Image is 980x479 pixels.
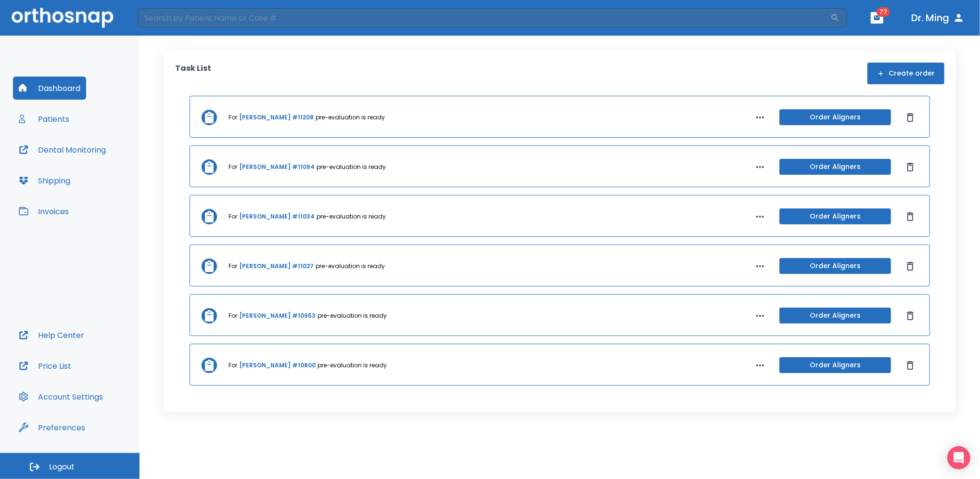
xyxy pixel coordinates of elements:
[13,385,109,408] button: Account Settings
[779,258,891,274] button: Order Aligners
[13,416,91,439] button: Preferences
[903,159,918,175] button: Dismiss
[317,212,386,221] p: pre-evaluation is ready
[947,446,970,469] div: Open Intercom Messenger
[317,163,386,171] p: pre-evaluation is ready
[175,63,211,84] p: Task List
[239,212,315,221] a: [PERSON_NAME] #11034
[903,308,918,324] button: Dismiss
[229,212,237,221] p: For
[903,358,918,373] button: Dismiss
[779,208,891,224] button: Order Aligners
[229,311,237,320] p: For
[779,357,891,373] button: Order Aligners
[316,113,385,122] p: pre-evaluation is ready
[779,109,891,125] button: Order Aligners
[867,63,944,84] button: Create order
[903,259,918,274] button: Dismiss
[13,169,76,192] button: Shipping
[239,361,316,370] a: [PERSON_NAME] #10800
[13,324,90,347] button: Help Center
[239,113,314,122] a: [PERSON_NAME] #11208
[13,200,75,223] button: Invoices
[229,163,237,171] p: For
[318,361,387,370] p: pre-evaluation is ready
[903,110,918,125] button: Dismiss
[138,8,830,27] input: Search by Patient Name or Case #
[318,311,387,320] p: pre-evaluation is ready
[239,262,314,271] a: [PERSON_NAME] #11027
[316,262,385,271] p: pre-evaluation is ready
[13,107,75,130] button: Patients
[779,308,891,324] button: Order Aligners
[907,9,968,26] button: Dr. Ming
[877,7,890,17] span: 77
[12,8,114,27] img: Orthosnap
[229,113,237,122] p: For
[49,462,75,472] span: Logout
[229,262,237,271] p: For
[13,354,77,377] button: Price List
[13,138,112,161] button: Dental Monitoring
[13,77,86,100] button: Dashboard
[903,209,918,224] button: Dismiss
[239,311,316,320] a: [PERSON_NAME] #10953
[229,361,237,370] p: For
[239,163,315,171] a: [PERSON_NAME] #11094
[779,159,891,175] button: Order Aligners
